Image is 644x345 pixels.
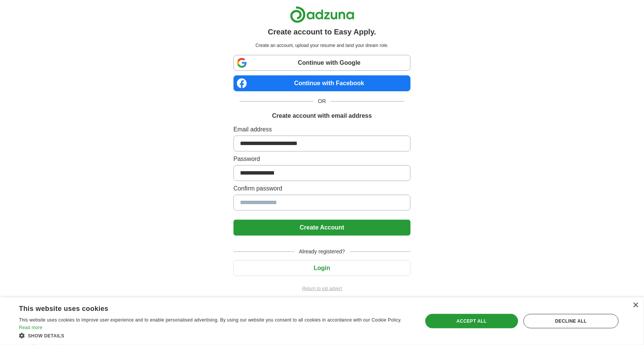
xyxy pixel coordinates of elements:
[233,265,411,271] a: Login
[233,55,411,71] a: Continue with Google
[235,42,409,49] p: Create an account, upload your resume and land your dream role.
[19,325,42,330] a: Read more, opens a new window
[313,97,331,105] span: OR
[19,302,392,313] div: This website uses cookies
[295,248,349,256] span: Already registered?
[290,6,354,23] img: Adzuna logo
[233,260,411,276] button: Login
[19,317,402,323] span: This website uses cookies to improve user experience and to enable personalised advertising. By u...
[523,314,619,328] div: Decline all
[233,75,411,91] a: Continue with Facebook
[425,314,518,328] div: Accept all
[12,27,126,57] h1: Login to your Adzuna account
[28,333,64,339] span: Show details
[633,303,638,308] div: Close
[268,26,376,37] h1: Create account to Easy Apply.
[272,111,372,120] h1: Create account with email address
[233,285,411,292] a: Return to job advert
[19,332,411,339] div: Show details
[233,125,411,134] label: Email address
[233,155,411,164] label: Password
[233,220,411,236] button: Create Account
[233,184,411,193] label: Confirm password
